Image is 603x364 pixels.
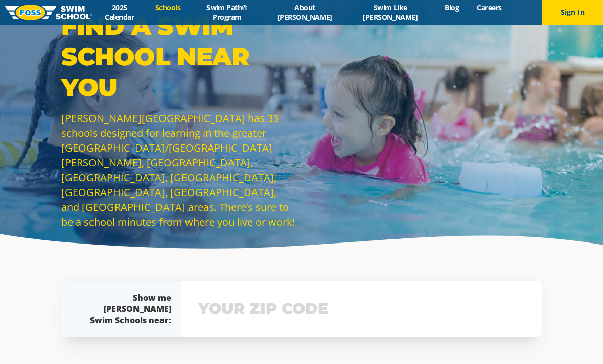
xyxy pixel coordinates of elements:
a: Blog [436,3,468,12]
a: Swim Path® Program [190,3,265,22]
p: Find a Swim School Near You [61,11,296,103]
a: Careers [468,3,511,12]
a: Schools [146,3,189,12]
a: About [PERSON_NAME] [265,3,344,22]
a: Swim Like [PERSON_NAME] [345,3,436,22]
img: FOSS Swim School Logo [5,5,92,20]
div: Show me [PERSON_NAME] Swim Schools near: [82,292,171,326]
p: [PERSON_NAME][GEOGRAPHIC_DATA] has 33 schools designed for learning in the greater [GEOGRAPHIC_DA... [61,111,296,229]
input: YOUR ZIP CODE [196,294,527,324]
a: 2025 Calendar [92,3,146,22]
